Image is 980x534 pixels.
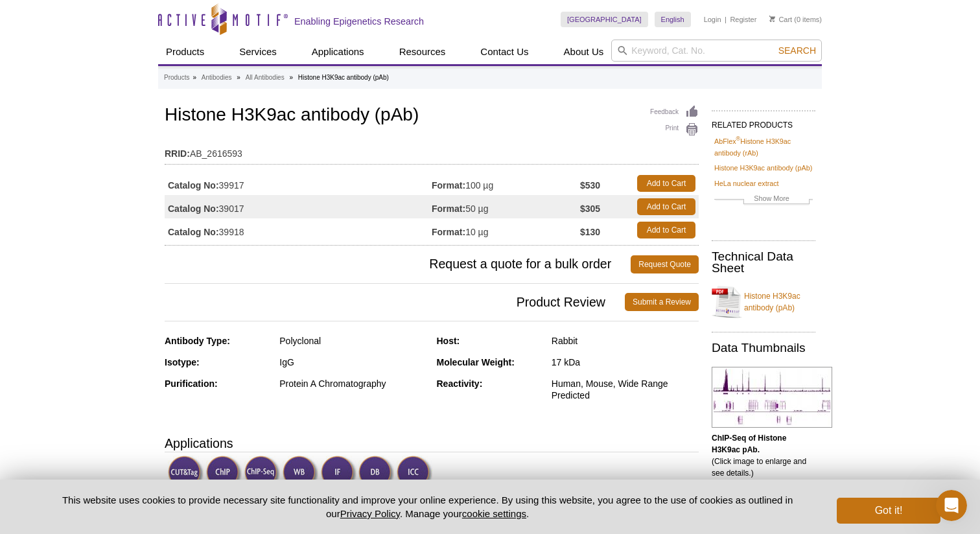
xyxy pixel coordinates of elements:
[57,18,239,69] div: We would truly appreciate your help here, we use your antibodies frequently for our experiments -...
[20,424,30,435] button: Emoji picker
[165,378,218,389] strong: Purification:
[712,283,815,321] a: Histone H3K9ac antibody (pAb)
[10,380,213,446] div: Hello [PERSON_NAME]. [PERSON_NAME] is in a meeting at the moment, but he will be in touch later [...
[712,342,815,354] h2: Data Thumbnails
[63,12,109,22] h1: Operator
[10,177,249,216] div: user says…
[165,293,625,311] span: Product Review
[655,12,691,27] a: English
[294,16,424,27] h2: Enabling Epigenetics Research
[769,15,792,24] a: Cart
[778,45,816,56] span: Search
[462,508,526,519] button: cookie settings
[165,195,432,218] td: 39017
[304,40,372,64] a: Applications
[936,490,967,521] iframe: Intercom live chat
[432,180,465,191] strong: Format:
[10,233,249,380] div: user says…
[279,378,426,389] div: Protein A Chromatography
[40,493,815,520] p: This website uses cookies to provide necessary site functionality and improve your online experie...
[57,349,239,362] div: [PERSON_NAME]
[11,397,248,419] textarea: Message…
[47,10,249,76] div: We would truly appreciate your help here, we use your antibodies frequently for our experiments -...
[244,456,280,491] img: ChIP-Seq Validated
[437,357,515,367] strong: Molecular Weight:
[62,424,72,435] button: Upload attachment
[358,456,394,491] img: Dot Blot Validated
[637,198,695,215] a: Add to Cart
[165,434,699,453] h3: Applications
[57,260,239,323] div: Thank you for your chat [DATE] to help us. I just wanted to follow up [DATE] to see if it’s at al...
[107,185,239,198] div: Great, thank you very much!
[168,226,219,238] strong: Catalog No:
[202,72,232,84] a: Antibodies
[432,226,465,238] strong: Format:
[164,72,189,84] a: Products
[650,122,699,137] a: Print
[712,367,832,428] img: Histone H3K9ac antibody (pAb) tested by ChIP-Seq.
[192,74,196,81] li: »
[391,40,454,64] a: Resources
[561,12,648,27] a: [GEOGRAPHIC_DATA]
[650,105,699,119] a: Feedback
[637,175,695,192] a: Add to Cart
[298,74,389,81] li: Histone H3K9ac antibody (pAb)
[237,74,240,81] li: »
[165,148,190,159] strong: RRID:
[289,74,293,81] li: »
[10,10,249,87] div: user says…
[222,419,243,440] button: Send a message…
[552,378,699,401] div: Human, Mouse, Wide Range Predicted
[397,456,432,491] img: Immunocytochemistry Validated
[231,40,285,64] a: Services
[714,192,813,207] a: Show More
[283,456,318,491] img: Western Blot Validated
[712,251,815,274] h2: Technical Data Sheet
[203,5,227,30] button: Home
[279,335,426,347] div: Polyclonal
[168,203,219,215] strong: Catalog No:
[227,5,251,29] div: Close
[472,40,536,64] a: Contact Us
[437,336,460,346] strong: Host:
[246,72,285,84] a: All Antibodies
[580,180,600,191] strong: $530
[41,424,51,435] button: Gif picker
[712,110,815,133] h2: RELATED PRODUCTS
[10,380,249,474] div: Madeleine says…
[165,172,432,195] td: 39917
[637,222,695,238] a: Add to Cart
[21,95,202,159] div: I will need to speak with the product manager regarding a potential replacement. I will get back ...
[704,15,721,24] a: Login
[580,203,600,215] strong: $305
[714,178,779,189] a: HeLa nuclear extract
[552,356,699,368] div: 17 kDa
[321,456,356,491] img: Immunofluorescence Validated
[712,432,815,479] p: (Click image to enlarge and see details.)
[837,498,940,524] button: Got it!
[165,218,432,242] td: 39918
[57,240,239,253] div: Hello [PERSON_NAME],
[736,135,741,142] sup: ®
[10,87,249,177] div: Marc says…
[206,456,242,491] img: ChIP Validated
[340,508,400,519] a: Privacy Policy
[625,293,699,311] a: Submit a Review
[712,434,786,454] b: ChIP-Seq of Histone H3K9ac pAb.
[556,40,612,64] a: About Us
[432,203,465,215] strong: Format:
[552,335,699,347] div: Rabbit
[97,177,249,205] div: Great, thank you very much!
[57,330,239,343] div: Thank you for considering,
[432,172,580,195] td: 100 µg
[580,226,600,238] strong: $130
[714,162,812,174] a: Histone H3K9ac antibody (pAb)
[8,5,33,30] button: go back
[37,7,58,28] img: Profile image for Operator
[769,16,775,22] img: Your Cart
[21,134,188,157] a: [PERSON_NAME][EMAIL_ADDRESS][DOMAIN_NAME]
[165,357,200,367] strong: Isotype:
[10,87,213,167] div: I will need to speak with the product manager regarding a potential replacement. I will get back ...
[432,218,580,242] td: 10 µg
[165,336,230,346] strong: Antibody Type:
